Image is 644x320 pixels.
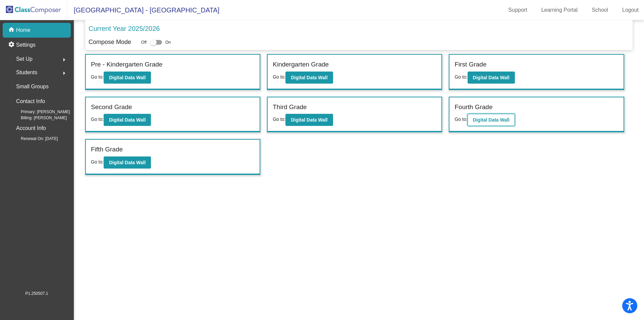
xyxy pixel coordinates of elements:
span: On [165,39,171,45]
span: Go to: [91,74,104,80]
a: Logout [617,5,644,15]
a: Learning Portal [536,5,583,15]
span: Primary: [PERSON_NAME] [10,109,70,115]
span: Go to: [91,117,104,122]
span: Students [16,68,37,77]
mat-icon: home [8,26,16,34]
mat-icon: settings [8,41,16,49]
b: Digital Data Wall [473,75,509,80]
p: Compose Mode [89,38,131,47]
button: Digital Data Wall [104,72,151,84]
label: First Grade [454,60,486,70]
button: Digital Data Wall [468,72,515,84]
mat-icon: arrow_right [60,56,68,64]
b: Digital Data Wall [109,160,146,165]
p: Home [16,26,31,34]
span: Go to: [91,159,104,165]
b: Digital Data Wall [109,117,146,123]
p: Account Info [16,124,46,133]
button: Digital Data Wall [285,114,333,126]
span: Go to: [454,74,467,80]
p: Contact Info [16,97,45,106]
label: Fourth Grade [454,102,492,112]
span: Billing: [PERSON_NAME] [10,115,67,121]
button: Digital Data Wall [104,156,151,169]
span: Go to: [454,117,467,122]
p: Settings [16,41,36,49]
button: Digital Data Wall [104,114,151,126]
p: Small Groups [16,82,49,91]
span: Go to: [273,117,285,122]
b: Digital Data Wall [291,75,327,80]
button: Digital Data Wall [285,72,333,84]
a: Support [503,5,533,15]
span: Renewal On: [DATE] [10,136,58,142]
button: Digital Data Wall [468,114,515,126]
a: School [586,5,613,15]
span: Set Up [16,54,33,64]
b: Digital Data Wall [109,75,146,80]
label: Fifth Grade [91,145,123,154]
b: Digital Data Wall [473,117,509,123]
label: Third Grade [273,102,307,112]
span: Off [141,39,147,45]
p: Current Year 2025/2026 [89,24,160,34]
label: Pre - Kindergarten Grade [91,60,162,70]
span: [GEOGRAPHIC_DATA] - [GEOGRAPHIC_DATA] [67,5,219,15]
label: Second Grade [91,102,132,112]
b: Digital Data Wall [291,117,327,123]
mat-icon: arrow_right [60,69,68,77]
label: Kindergarten Grade [273,60,329,70]
span: Go to: [273,74,285,80]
